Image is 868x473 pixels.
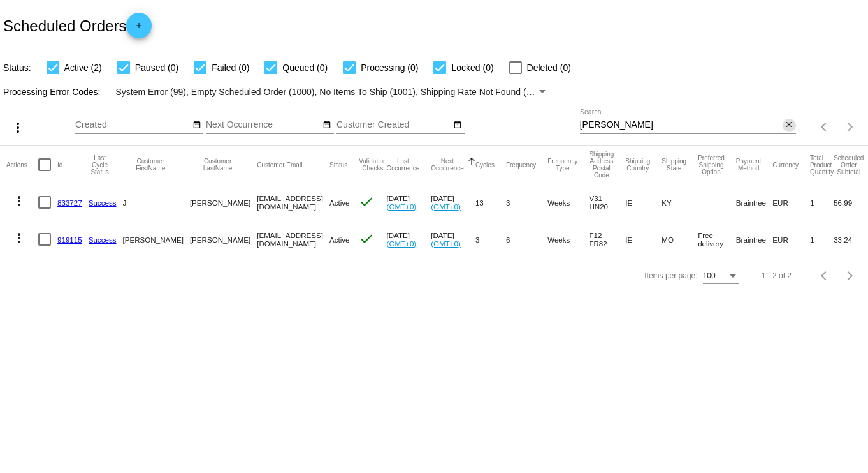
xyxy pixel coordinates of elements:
mat-cell: Braintree [736,221,772,258]
button: Change sorting for Cycles [475,161,495,169]
mat-icon: more_vert [11,193,27,209]
mat-cell: Weeks [547,221,589,258]
mat-cell: [DATE] [387,221,431,258]
button: Change sorting for ShippingPostcode [589,151,614,179]
button: Change sorting for CurrencyIso [772,161,799,169]
mat-icon: more_vert [10,120,25,135]
mat-cell: 13 [475,184,506,221]
button: Change sorting for NextOccurrenceUtc [431,158,464,172]
span: Active [329,236,350,244]
button: Previous page [812,114,837,140]
button: Next page [837,114,863,140]
mat-icon: date_range [322,120,331,130]
mat-icon: close [785,120,793,130]
div: 1 - 2 of 2 [762,271,792,280]
a: (GMT+0) [387,202,417,211]
mat-cell: 6 [506,221,547,258]
input: Created [75,120,190,130]
mat-cell: [DATE] [431,184,475,221]
button: Change sorting for CustomerLastName [190,158,245,172]
span: Paused (0) [135,60,178,75]
span: Deleted (0) [527,60,571,75]
span: Active (2) [64,60,102,75]
mat-cell: Braintree [736,184,772,221]
mat-icon: date_range [453,120,462,130]
mat-cell: F12 FR82 [589,221,625,258]
mat-cell: [EMAIL_ADDRESS][DOMAIN_NAME] [257,184,329,221]
mat-cell: [PERSON_NAME] [190,221,257,258]
button: Change sorting for PaymentMethod.Type [736,158,761,172]
button: Change sorting for LastOccurrenceUtc [387,158,420,172]
button: Change sorting for Frequency [506,161,536,169]
button: Clear [783,119,796,132]
button: Change sorting for CustomerEmail [257,161,302,169]
input: Customer Created [336,120,451,130]
mat-cell: Weeks [547,184,589,221]
span: Active [329,199,350,207]
input: Next Occurrence [206,120,321,130]
a: (GMT+0) [387,239,417,248]
span: Locked (0) [451,60,493,75]
a: (GMT+0) [431,239,461,248]
a: (GMT+0) [431,202,461,211]
mat-icon: date_range [192,120,201,130]
mat-cell: 1 [810,184,834,221]
mat-cell: KY [662,184,698,221]
a: Success [89,236,117,244]
mat-header-cell: Validation Checks [359,146,386,184]
a: 919115 [57,236,82,244]
mat-cell: 1 [810,221,834,258]
mat-icon: add [131,21,147,36]
mat-cell: MO [662,221,698,258]
input: Search [580,120,783,130]
button: Change sorting for Status [329,161,347,169]
mat-cell: V31 HN20 [589,184,625,221]
span: Processing (0) [361,60,418,75]
mat-cell: 3 [506,184,547,221]
button: Change sorting for PreferredShippingOption [698,154,725,176]
mat-header-cell: Actions [6,146,38,184]
span: Processing Error Codes: [3,87,101,97]
span: Queued (0) [282,60,328,75]
mat-icon: more_vert [11,230,27,246]
button: Change sorting for ShippingState [662,158,686,172]
mat-header-cell: Total Product Quantity [810,146,834,184]
mat-select: Items per page: [703,272,739,281]
a: 833727 [57,199,82,207]
mat-cell: [PERSON_NAME] [123,221,190,258]
h2: Scheduled Orders [3,13,152,38]
mat-cell: [PERSON_NAME] [190,184,257,221]
button: Change sorting for FrequencyType [547,158,577,172]
mat-icon: check [359,231,374,246]
span: 100 [703,271,716,280]
button: Next page [837,263,863,289]
mat-cell: 3 [475,221,506,258]
mat-cell: EUR [772,221,810,258]
button: Previous page [812,263,837,289]
mat-cell: J [123,184,190,221]
mat-cell: [DATE] [387,184,431,221]
mat-cell: IE [625,184,662,221]
mat-cell: [DATE] [431,221,475,258]
button: Change sorting for Id [57,161,62,169]
button: Change sorting for LastProcessingCycleId [89,154,112,176]
div: Items per page: [644,271,697,280]
a: Success [89,199,117,207]
mat-select: Filter by Processing Error Codes [116,84,549,100]
mat-cell: IE [625,221,662,258]
button: Change sorting for CustomerFirstName [123,158,178,172]
mat-icon: check [359,194,374,209]
mat-cell: [EMAIL_ADDRESS][DOMAIN_NAME] [257,221,329,258]
mat-cell: EUR [772,184,810,221]
mat-cell: Free delivery [698,221,736,258]
button: Change sorting for Subtotal [834,154,864,176]
button: Change sorting for ShippingCountry [625,158,650,172]
span: Failed (0) [212,60,249,75]
span: Status: [3,63,31,73]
